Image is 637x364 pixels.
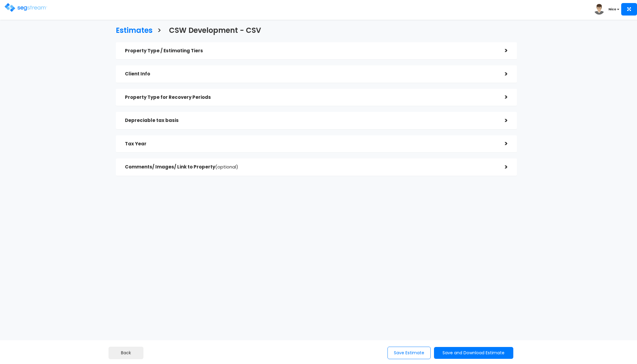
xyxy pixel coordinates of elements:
h3: Estimates [116,26,153,36]
div: > [496,46,508,55]
b: Nico [608,7,616,12]
span: (optional) [215,164,238,170]
h5: Client Info [125,71,496,77]
h5: Property Type for Recovery Periods [125,95,496,100]
h5: Comments/ Images/ Link to Property [125,165,496,170]
a: Back [108,347,143,359]
h5: Tax Year [125,141,496,147]
img: logo.png [5,3,47,12]
button: Save and Download Estimate [434,347,513,359]
div: > [496,69,508,79]
div: > [496,116,508,125]
div: > [496,162,508,172]
img: avatar.png [594,4,604,15]
h5: Property Type / Estimating Tiers [125,48,496,54]
a: CSW Development - CSV [164,20,261,39]
h3: CSW Development - CSV [169,26,261,36]
div: > [496,92,508,102]
h3: > [157,26,161,36]
div: > [496,139,508,148]
h5: Depreciable tax basis [125,118,496,123]
button: Save Estimate [387,347,431,359]
a: Estimates [111,20,153,39]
